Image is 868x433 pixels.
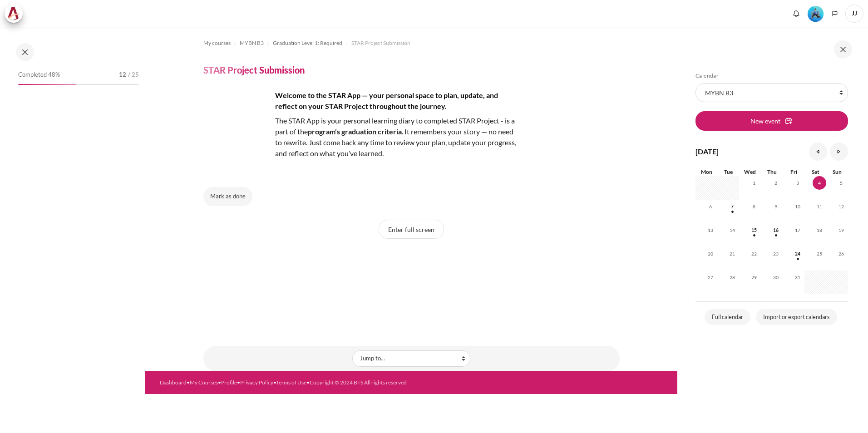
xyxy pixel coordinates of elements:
[240,38,264,49] a: MYBN B3
[203,36,620,50] nav: Navigation bar
[273,39,342,47] span: Graduation Level 1: Required
[276,379,306,386] a: Terms of Use
[808,5,824,22] div: Level #3
[804,176,826,200] td: Today
[704,247,717,261] span: 20
[747,247,761,261] span: 22
[789,7,803,20] div: Show notification window with no new notifications
[791,251,804,256] a: Friday, 24 October events
[190,379,218,386] a: My Courses
[808,6,824,22] img: Level #3
[695,111,848,130] button: New event
[790,168,797,175] span: Fri
[351,38,410,49] a: STAR Project Submission
[845,5,863,23] a: User menu
[128,70,139,79] span: / 25
[160,379,435,387] div: • • • • •
[724,168,733,175] span: Tue
[343,248,479,316] iframe: STAR Project Submission
[145,27,677,371] section: Content
[756,309,837,325] a: Import or export calendars
[701,168,712,175] span: Mon
[791,176,804,190] span: 3
[308,127,402,136] strong: program’s graduation criteria
[813,176,826,190] span: 4
[834,247,848,261] span: 26
[747,176,761,190] span: 1
[828,7,842,20] button: Languages
[704,200,717,213] span: 6
[695,146,719,157] h4: [DATE]
[769,176,783,190] span: 2
[351,39,410,47] span: STAR Project Submission
[813,223,826,237] span: 18
[119,70,126,79] span: 12
[791,223,804,237] span: 17
[747,223,761,237] span: 15
[160,379,187,386] a: Dashboard
[769,271,783,284] span: 30
[767,168,777,175] span: Thu
[769,200,783,213] span: 9
[804,5,827,22] a: Level #3
[379,220,444,239] button: Enter full screen
[747,227,761,233] a: Wednesday, 15 October events
[747,271,761,284] span: 29
[834,223,848,237] span: 19
[704,271,717,284] span: 27
[744,168,756,175] span: Wed
[791,200,804,213] span: 10
[240,39,264,47] span: MYBN B3
[203,90,521,112] h4: Welcome to the STAR App — your personal space to plan, update, and reflect on your STAR Project t...
[769,223,783,237] span: 16
[769,227,783,233] a: Thursday, 16 October events
[203,38,231,49] a: My courses
[725,204,739,209] a: Tuesday, 7 October events
[695,72,848,327] section: Blocks
[791,247,804,261] span: 24
[791,271,804,284] span: 31
[725,200,739,213] span: 7
[834,176,848,190] span: 5
[750,116,780,126] span: New event
[769,247,783,261] span: 23
[18,70,60,79] span: Completed 48%
[845,5,863,23] span: JJ
[834,200,848,213] span: 12
[5,5,27,23] a: Architeck Architeck
[310,379,407,386] a: Copyright © 2024 BTS All rights reserved
[725,223,739,237] span: 14
[7,7,20,20] img: Architeck
[812,168,819,175] span: Sat
[203,39,231,47] span: My courses
[695,72,848,79] h5: Calendar
[203,90,271,158] img: yuki
[813,200,826,213] span: 11
[203,115,521,159] p: The STAR App is your personal learning diary to completed STAR Project - is a part of the . It re...
[18,84,76,85] div: 48%
[240,379,273,386] a: Privacy Policy
[203,64,305,76] h4: STAR Project Submission
[725,271,739,284] span: 28
[704,223,717,237] span: 13
[203,187,252,206] button: Mark STAR Project Submission as done
[273,38,342,49] a: Graduation Level 1: Required
[833,168,842,175] span: Sun
[747,200,761,213] span: 8
[705,309,750,325] a: Full calendar
[725,247,739,261] span: 21
[221,379,237,386] a: Profile
[813,247,826,261] span: 25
